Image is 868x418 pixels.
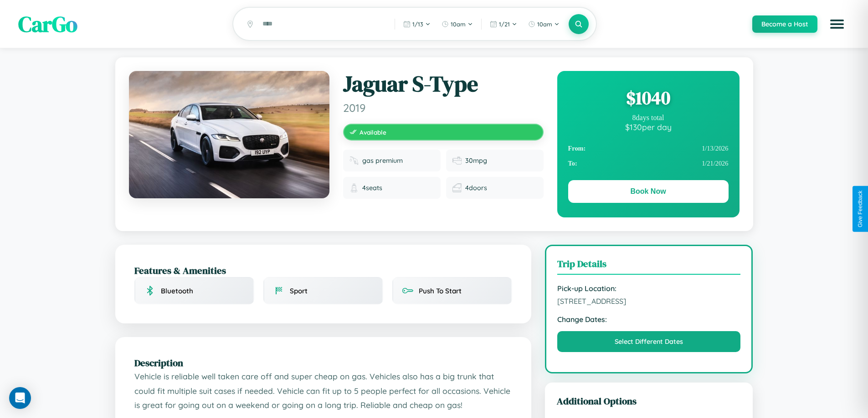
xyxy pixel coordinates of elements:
span: 1 / 21 [499,20,510,28]
img: Seats [349,183,359,192]
div: 1 / 21 / 2026 [568,156,729,171]
strong: Change Dates: [557,315,741,324]
img: Doors [452,183,462,192]
h2: Features & Amenities [134,264,512,277]
span: Bluetooth [161,287,193,295]
button: 1/21 [485,17,522,31]
span: 10am [451,20,466,28]
div: 8 days total [568,114,729,122]
span: 1 / 13 [412,20,423,28]
h1: Jaguar S-Type [343,71,544,97]
span: Available [360,128,386,136]
span: CarGo [18,9,77,39]
h3: Additional Options [557,394,741,408]
span: [STREET_ADDRESS] [557,297,741,306]
button: Open menu [824,11,850,37]
span: 30 mpg [465,156,487,165]
button: Book Now [568,180,729,203]
div: $ 1040 [568,86,729,110]
button: Become a Host [752,15,817,33]
button: Select Different Dates [557,331,741,352]
button: 10am [437,17,478,31]
h2: Description [134,356,512,369]
p: Vehicle is reliable well taken care off and super cheap on gas. Vehicles also has a big trunk tha... [134,369,512,413]
strong: To: [568,160,577,167]
div: Give Feedback [857,191,863,227]
button: 1/13 [399,17,435,31]
div: Open Intercom Messenger [9,387,31,409]
span: 4 doors [465,184,487,192]
strong: Pick-up Location: [557,284,741,293]
div: 1 / 13 / 2026 [568,141,729,156]
strong: From: [568,145,586,152]
span: 4 seats [362,184,382,192]
img: Fuel efficiency [452,156,462,165]
h3: Trip Details [557,257,741,275]
img: Jaguar S-Type 2019 [129,71,329,198]
span: 10am [537,20,552,28]
button: 10am [524,17,564,31]
span: Sport [290,287,308,295]
div: $ 130 per day [568,122,729,132]
span: 2019 [343,101,544,115]
img: Fuel type [349,156,359,165]
span: Push To Start [419,287,462,295]
span: gas premium [362,156,403,165]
